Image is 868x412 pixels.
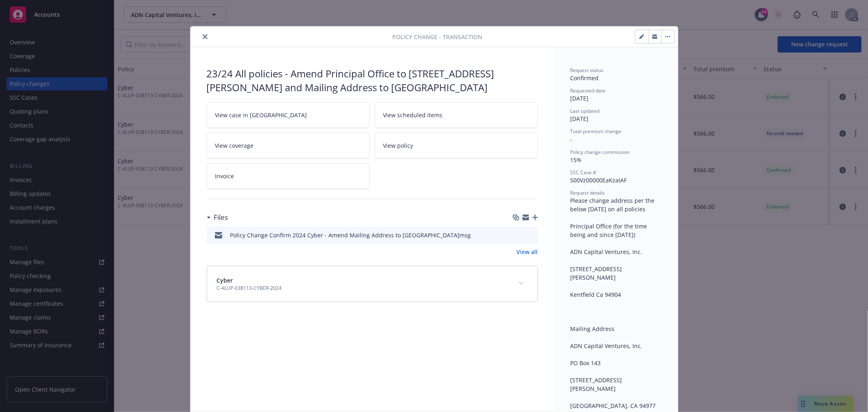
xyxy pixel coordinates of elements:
span: Total premium change [571,128,622,135]
a: View scheduled items [375,102,538,128]
span: Last updated [571,107,600,114]
div: Policy Change Confirm 2024 Cyber - Amend Mailing Address to [GEOGRAPHIC_DATA]msg [230,231,471,239]
span: [DATE] [571,94,589,102]
a: View policy [375,133,538,158]
span: View scheduled items [383,111,443,119]
span: View case in [GEOGRAPHIC_DATA] [215,111,307,119]
div: CyberC-4LUP-038113-CYBER-2024expand content [207,266,538,302]
button: preview file [527,231,535,239]
h3: Files [214,212,228,223]
a: View case in [GEOGRAPHIC_DATA] [207,102,370,128]
div: Files [207,212,228,223]
a: Invoice [207,163,370,189]
span: Policy change - Transaction [392,33,482,41]
span: Confirmed [571,74,599,82]
span: Request status [571,67,604,74]
span: SSC Case # [571,169,597,176]
span: Please change address per the below [DATE] on all policies Principal Office (for the time being a... [571,197,656,410]
a: View coverage [207,133,370,158]
button: download file [514,231,521,239]
span: C-4LUP-038113-CYBER-2024 [217,285,282,292]
span: View coverage [215,141,254,150]
button: close [200,32,210,42]
span: 15% [571,156,582,164]
div: 23/24 All policies - Amend Principal Office to [STREET_ADDRESS][PERSON_NAME] and Mailing Address ... [207,67,538,94]
span: Policy change commission [571,149,630,156]
span: [DATE] [571,115,589,123]
span: - [571,136,573,143]
span: Invoice [215,172,234,180]
span: Requested date [571,87,606,94]
a: View all [517,248,538,256]
span: Cyber [217,276,282,285]
span: View policy [383,141,413,150]
button: expand content [515,277,528,290]
span: 500Vz00000EaKzaIAF [571,176,627,184]
span: Request details [571,189,605,196]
